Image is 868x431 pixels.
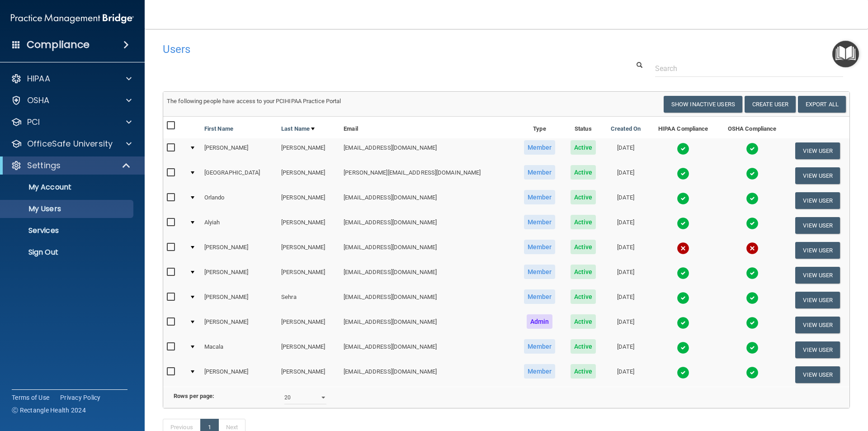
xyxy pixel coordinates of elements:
img: tick.e7d51cea.svg [746,167,759,180]
td: [PERSON_NAME] [278,313,340,337]
td: Macala [201,337,278,362]
button: View User [795,267,840,284]
a: OSHA [11,95,132,106]
h4: Compliance [27,38,90,51]
td: [DATE] [603,313,648,337]
td: [PERSON_NAME] [201,238,278,263]
td: [PERSON_NAME] [201,313,278,337]
img: cross.ca9f0e7f.svg [677,242,689,255]
td: [EMAIL_ADDRESS][DOMAIN_NAME] [340,362,516,387]
td: [PERSON_NAME] [278,238,340,263]
td: [EMAIL_ADDRESS][DOMAIN_NAME] [340,188,516,213]
span: Admin [527,314,553,329]
span: Member [524,240,556,254]
button: View User [795,217,840,234]
td: [PERSON_NAME] [201,263,278,288]
p: HIPAA [27,73,50,84]
p: Services [6,226,129,235]
p: OfficeSafe University [27,138,113,149]
button: View User [795,242,840,259]
span: Active [571,289,596,304]
th: Type [516,117,563,138]
button: View User [795,292,840,308]
td: [DATE] [603,138,648,163]
td: Sehra [278,288,340,313]
td: [PERSON_NAME] [201,138,278,163]
img: tick.e7d51cea.svg [677,341,689,354]
span: Active [571,339,596,354]
span: Member [524,140,556,155]
img: tick.e7d51cea.svg [746,317,759,329]
img: tick.e7d51cea.svg [746,267,759,279]
img: tick.e7d51cea.svg [677,366,689,379]
b: Rows per page: [174,393,214,399]
td: [PERSON_NAME] [201,288,278,313]
img: tick.e7d51cea.svg [677,167,689,180]
img: tick.e7d51cea.svg [677,217,689,230]
td: [PERSON_NAME] [278,362,340,387]
a: PCI [11,117,132,128]
td: [DATE] [603,263,648,288]
td: [PERSON_NAME] [278,263,340,288]
th: OSHA Compliance [718,117,786,138]
p: OSHA [27,95,50,106]
td: [EMAIL_ADDRESS][DOMAIN_NAME] [340,263,516,288]
p: PCI [27,117,40,128]
td: [PERSON_NAME] [201,362,278,387]
span: Member [524,289,556,304]
span: Member [524,364,556,379]
td: [DATE] [603,288,648,313]
th: HIPAA Compliance [648,117,718,138]
td: [DATE] [603,188,648,213]
img: tick.e7d51cea.svg [746,142,759,155]
img: tick.e7d51cea.svg [746,366,759,379]
a: Created On [611,123,641,134]
span: Active [571,314,596,329]
a: Privacy Policy [60,393,101,402]
h4: Users [163,43,558,55]
button: View User [795,317,840,333]
span: Active [571,140,596,155]
button: View User [795,341,840,358]
span: Active [571,364,596,379]
span: Member [524,190,556,204]
td: [EMAIL_ADDRESS][DOMAIN_NAME] [340,337,516,362]
p: Settings [27,160,61,171]
img: tick.e7d51cea.svg [746,292,759,304]
a: OfficeSafe University [11,138,132,149]
td: [DATE] [603,163,648,188]
a: HIPAA [11,73,132,84]
p: Sign Out [6,248,129,257]
td: [PERSON_NAME] [278,138,340,163]
td: [EMAIL_ADDRESS][DOMAIN_NAME] [340,238,516,263]
span: Active [571,190,596,204]
input: Search [655,60,843,77]
span: Member [524,165,556,180]
img: tick.e7d51cea.svg [677,192,689,205]
img: tick.e7d51cea.svg [677,142,689,155]
span: Member [524,215,556,229]
span: Active [571,240,596,254]
button: View User [795,142,840,159]
td: [PERSON_NAME] [278,163,340,188]
td: Orlando [201,188,278,213]
p: My Account [6,183,129,192]
img: tick.e7d51cea.svg [677,267,689,279]
td: [DATE] [603,238,648,263]
span: The following people have access to your PCIHIPAA Practice Portal [167,98,341,104]
button: Open Resource Center [832,41,859,67]
th: Status [563,117,604,138]
button: Show Inactive Users [664,96,742,113]
a: Terms of Use [12,393,49,402]
button: Create User [745,96,796,113]
span: Active [571,215,596,229]
img: tick.e7d51cea.svg [677,317,689,329]
a: Last Name [281,123,315,134]
img: PMB logo [11,9,134,28]
span: Member [524,339,556,354]
img: cross.ca9f0e7f.svg [746,242,759,255]
td: [PERSON_NAME] [278,213,340,238]
button: View User [795,366,840,383]
img: tick.e7d51cea.svg [746,217,759,230]
td: [EMAIL_ADDRESS][DOMAIN_NAME] [340,138,516,163]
